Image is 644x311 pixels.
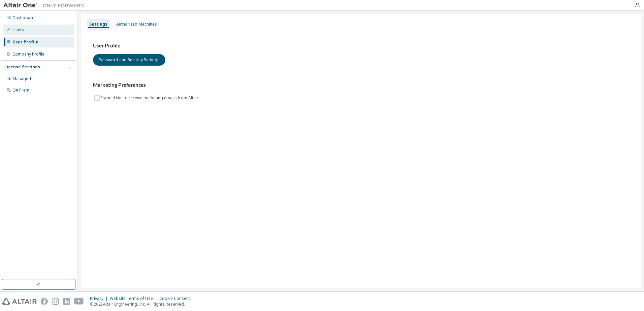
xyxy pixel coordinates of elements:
img: facebook.svg [41,298,48,305]
div: Authorized Machines [116,22,157,27]
h3: Marketing Preferences [93,82,629,89]
div: Website Terms of Use [110,296,159,301]
button: Password and Security Settings [93,54,165,66]
div: Dashboard [12,15,35,21]
div: Settings [89,22,107,27]
div: User Profile [12,39,38,45]
div: Privacy [90,296,110,301]
div: License Settings [4,64,40,70]
img: youtube.svg [74,298,84,305]
img: Altair One [3,2,88,9]
p: © 2025 Altair Engineering, Inc. All Rights Reserved. [90,301,194,307]
img: linkedin.svg [63,298,70,305]
h3: User Profile [93,42,629,49]
div: Company Profile [12,51,44,57]
div: Cookie Consent [159,296,194,301]
div: Managed [12,76,31,81]
div: Users [12,27,24,33]
label: I would like to receive marketing emails from Altair [101,94,200,102]
div: On Prem [12,88,29,93]
img: instagram.svg [52,298,59,305]
img: altair_logo.svg [2,298,37,305]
